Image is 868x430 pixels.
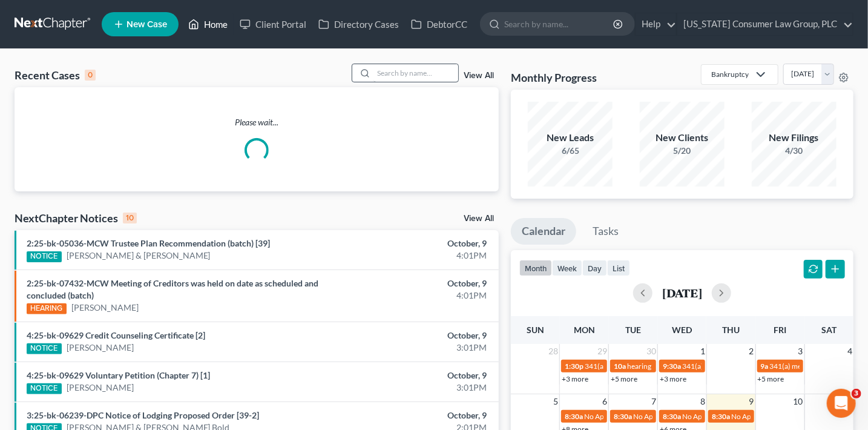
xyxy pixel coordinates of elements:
div: 4:01PM [341,289,487,302]
a: Client Portal [234,13,312,35]
span: No Appointments [633,412,689,421]
button: month [519,260,552,276]
span: 9:30a [663,362,681,371]
button: day [582,260,607,276]
p: Please wait... [15,116,499,128]
span: 4 [846,344,853,359]
span: 2 [748,344,755,359]
span: New Case [127,20,167,29]
span: 3 [797,344,804,359]
div: October, 9 [341,369,487,382]
span: 7 [650,394,657,409]
a: View All [464,214,494,223]
a: DebtorCC [405,13,473,35]
span: Thu [722,325,740,335]
div: 4/30 [752,145,837,157]
span: 8:30a [663,412,681,421]
a: [PERSON_NAME] [67,382,134,394]
span: 30 [645,344,657,359]
span: 1 [699,344,706,359]
span: Mon [574,325,595,335]
h2: [DATE] [662,286,702,299]
div: 3:01PM [341,382,487,394]
div: October, 9 [341,237,487,250]
div: 6/65 [528,145,613,157]
span: 8 [699,394,706,409]
a: 4:25-bk-09629 Credit Counseling Certificate [2] [27,330,205,340]
span: Sun [527,325,544,335]
div: NextChapter Notices [15,211,137,225]
span: hearing for [PERSON_NAME] [627,362,720,371]
span: 28 [547,344,559,359]
div: NOTICE [27,343,62,354]
span: 8:30a [565,412,583,421]
span: 8:30a [712,412,730,421]
a: [PERSON_NAME] [71,302,139,314]
span: 3 [852,389,861,399]
span: Sat [821,325,837,335]
span: 1:30p [565,362,584,371]
div: 10 [123,213,137,223]
span: 341(a) meeting for [PERSON_NAME] [585,362,702,371]
a: 2:25-bk-07432-MCW Meeting of Creditors was held on date as scheduled and concluded (batch) [27,278,318,300]
span: Wed [672,325,692,335]
a: [PERSON_NAME] [67,342,134,354]
span: 10a [614,362,626,371]
div: 3:01PM [341,342,487,354]
a: Help [636,13,676,35]
span: 6 [601,394,608,409]
a: [PERSON_NAME] & [PERSON_NAME] [67,250,211,262]
a: View All [464,71,494,80]
div: 5/20 [640,145,725,157]
span: No Appointments [682,412,738,421]
button: week [552,260,582,276]
div: October, 9 [341,329,487,342]
span: 5 [552,394,559,409]
div: NOTICE [27,251,62,262]
a: +3 more [660,374,686,383]
a: 4:25-bk-09629 Voluntary Petition (Chapter 7) [1] [27,370,210,380]
a: 2:25-bk-05036-MCW Trustee Plan Recommendation (batch) [39] [27,238,270,248]
span: No Appointments [584,412,640,421]
div: 4:01PM [341,250,487,262]
div: Bankruptcy [711,69,749,79]
a: 3:25-bk-06239-DPC Notice of Lodging Proposed Order [39-2] [27,410,259,420]
iframe: Intercom live chat [827,389,856,418]
a: Tasks [582,218,630,245]
span: 8:30a [614,412,632,421]
span: Fri [774,325,786,335]
a: Calendar [511,218,576,245]
span: 341(a) meeting for [PERSON_NAME] & [PERSON_NAME] [682,362,863,371]
span: Tue [625,325,641,335]
div: New Filings [752,131,837,145]
div: New Leads [528,131,613,145]
button: list [607,260,630,276]
span: 9a [761,362,769,371]
span: 9 [748,394,755,409]
div: October, 9 [341,277,487,289]
div: NOTICE [27,383,62,394]
span: 10 [792,394,804,409]
input: Search by name... [373,64,458,82]
div: Recent Cases [15,68,96,82]
a: Directory Cases [312,13,405,35]
a: Home [182,13,234,35]
a: [US_STATE] Consumer Law Group, PLC [677,13,853,35]
input: Search by name... [504,13,615,35]
h3: Monthly Progress [511,70,597,85]
div: HEARING [27,303,67,314]
a: +5 more [758,374,784,383]
span: No Appointments [731,412,787,421]
div: New Clients [640,131,725,145]
div: 0 [85,70,96,81]
span: 29 [596,344,608,359]
a: +5 more [611,374,637,383]
div: October, 9 [341,409,487,422]
a: +3 more [562,374,588,383]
